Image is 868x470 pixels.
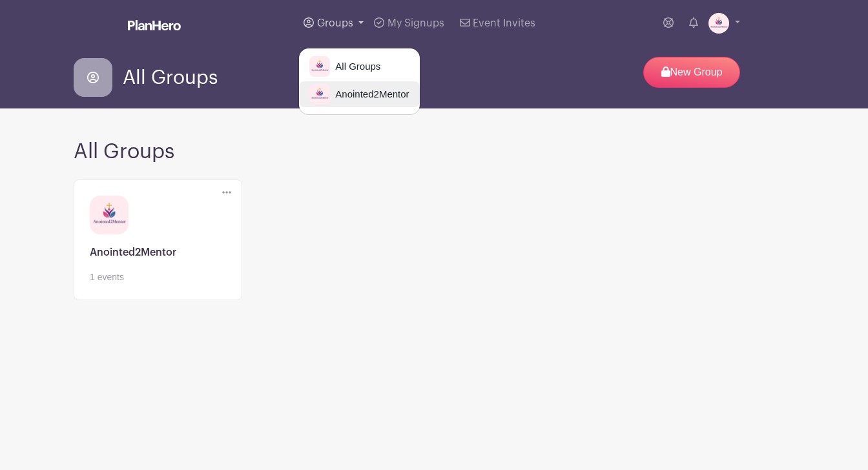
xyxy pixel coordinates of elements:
[473,18,535,28] span: Event Invites
[317,18,353,28] span: Groups
[123,67,218,88] span: All Groups
[299,81,419,107] a: Anointed2Mentor
[643,57,740,88] p: New Group
[298,48,420,115] div: Groups
[330,59,380,74] span: All Groups
[708,13,729,34] img: file_00000000866461f4a6ce586c1d6b3f11.png
[387,18,444,28] span: My Signups
[309,56,330,77] img: file_00000000866461f4a6ce586c1d6b3f11.png
[309,84,330,105] img: file_00000000866461f4a6ce586c1d6b3f11.png
[330,87,409,102] span: Anointed2Mentor
[128,20,181,30] img: logo_white-6c42ec7e38ccf1d336a20a19083b03d10ae64f83f12c07503d8b9e83406b4c7d.svg
[74,139,794,164] h2: All Groups
[299,54,419,79] a: All Groups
